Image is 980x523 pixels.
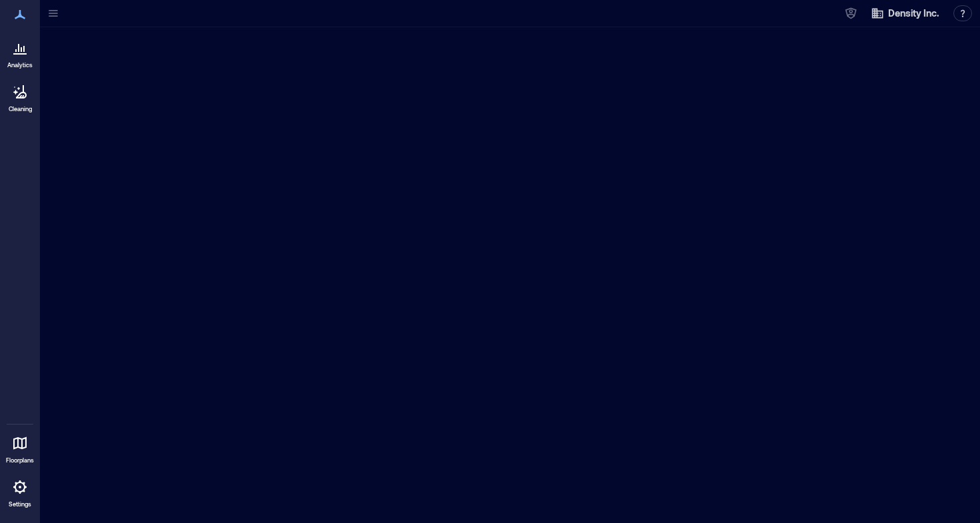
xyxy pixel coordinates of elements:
[867,3,943,24] button: Density Inc.
[9,500,31,508] p: Settings
[4,471,36,512] a: Settings
[6,456,34,464] p: Floorplans
[888,7,939,20] span: Density Inc.
[7,61,33,69] p: Analytics
[3,32,37,73] a: Analytics
[9,105,32,113] p: Cleaning
[3,76,37,117] a: Cleaning
[2,427,38,468] a: Floorplans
